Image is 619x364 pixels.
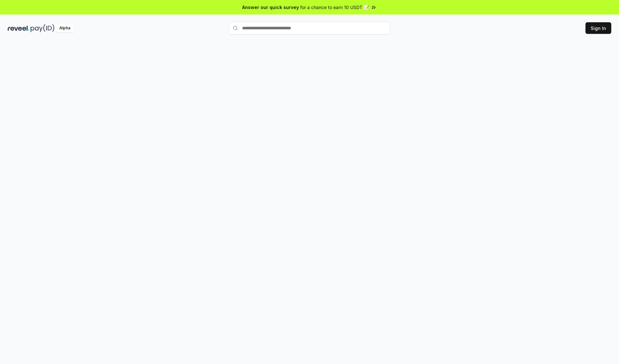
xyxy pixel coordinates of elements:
span: for a chance to earn 10 USDT 📝 [300,4,369,11]
img: reveel_dark [8,24,29,32]
img: pay_id [31,24,54,32]
div: Alpha [56,24,74,32]
span: Answer our quick survey [242,4,299,11]
button: Sign In [585,22,611,34]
